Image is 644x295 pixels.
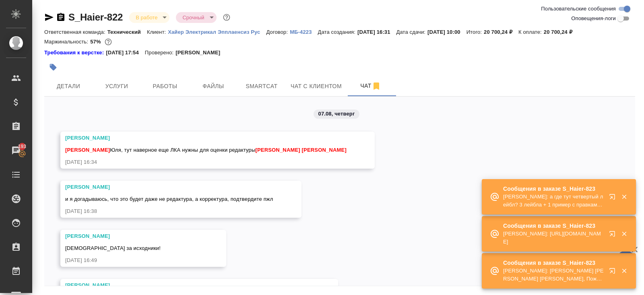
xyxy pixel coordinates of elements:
[175,49,226,57] p: [PERSON_NAME]
[503,193,604,209] p: [PERSON_NAME]: а где тут четвертый лейбл? 3 лейбла + 1 пример с правками + узбекский
[65,256,198,264] div: [DATE] 16:49
[372,81,381,91] svg: Отписаться
[616,230,632,237] button: Закрыть
[146,81,184,91] span: Работы
[290,29,318,35] p: МБ-4223
[604,189,623,208] button: Открыть в новой вкладке
[13,142,31,151] span: 193
[221,12,232,23] button: Доп статусы указывают на важность/срочность заказа
[133,14,160,21] button: В работе
[616,193,632,200] button: Закрыть
[65,245,161,251] span: [DEMOGRAPHIC_DATA] за исходники!
[503,259,604,267] p: Сообщения в заказе S_Haier-823
[106,49,145,57] p: [DATE] 17:54
[129,12,169,23] div: В работе
[168,29,266,35] p: Хайер Электрикал Эпплаенсиз Рус
[571,14,616,23] span: Оповещения-логи
[604,226,623,245] button: Открыть в новой вкладке
[357,29,396,35] p: [DATE] 16:31
[44,12,54,22] button: Скопировать ссылку для ЯМессенджера
[544,29,578,35] p: 20 700,24 ₽
[518,29,544,35] p: К оплате:
[503,222,604,230] p: Сообщения в заказе S_Haier-823
[65,134,347,142] div: [PERSON_NAME]
[291,81,342,91] span: Чат с клиентом
[44,39,90,45] p: Маржинальность:
[242,81,281,91] span: Smartcat
[604,263,623,282] button: Открыть в новой вкладке
[266,29,290,35] p: Договор:
[318,110,355,118] p: 07.08, четверг
[396,29,427,35] p: Дата сдачи:
[49,81,88,91] span: Детали
[65,196,273,202] span: и я догадываюсь, что это будет даже не редактура, а корректура, подтвердите пжл
[318,29,357,35] p: Дата создания:
[107,29,147,35] p: Технический
[90,39,103,45] p: 57%
[65,207,273,215] div: [DATE] 16:38
[2,140,30,161] a: 193
[503,185,604,193] p: Сообщения в заказе S_Haier-823
[290,28,318,35] a: МБ-4223
[65,281,310,289] div: [PERSON_NAME]
[68,12,123,23] a: S_Haier-822
[503,230,604,246] p: [PERSON_NAME]: [URL][DOMAIN_NAME]
[427,29,466,35] p: [DATE] 10:00
[616,267,632,274] button: Закрыть
[65,183,273,191] div: [PERSON_NAME]
[302,147,347,153] span: [PERSON_NAME]
[56,12,66,22] button: Скопировать ссылку
[44,58,62,76] button: Добавить тэг
[176,12,216,23] div: В работе
[147,29,168,35] p: Клиент:
[484,29,518,35] p: 20 700,24 ₽
[145,49,176,57] p: Проверено:
[65,158,347,166] div: [DATE] 16:34
[194,81,233,91] span: Файлы
[541,5,616,13] span: Пользовательские сообщения
[503,267,604,283] p: [PERSON_NAME]: [PERSON_NAME] [PERSON_NAME] [PERSON_NAME], Пожалуйста еще раз изучите изначальные ...
[44,49,106,57] a: Требования к верстке:
[466,29,484,35] p: Итого:
[103,37,114,47] button: 7374.65 RUB;
[44,29,107,35] p: Ответственная команда:
[180,14,206,21] button: Срочный
[65,147,110,153] span: [PERSON_NAME]
[351,81,390,91] span: Чат
[97,81,136,91] span: Услуги
[256,147,300,153] span: [PERSON_NAME]
[65,147,347,153] span: Юля, тут наверное еще ЛКА нужны для оценки редактуры
[65,232,198,240] div: [PERSON_NAME]
[168,28,266,35] a: Хайер Электрикал Эпплаенсиз Рус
